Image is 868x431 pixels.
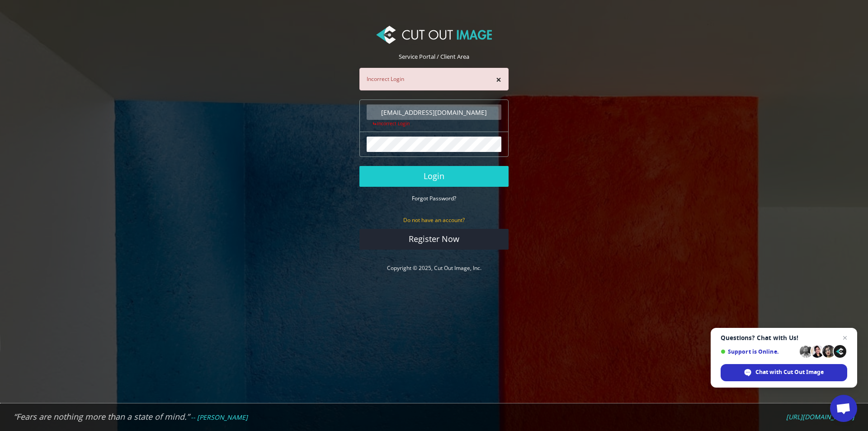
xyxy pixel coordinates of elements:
input: Email Address [367,104,501,120]
img: Cut Out Image [376,26,492,44]
div: Incorrect Login [359,68,509,90]
span: Support is Online. [721,348,797,355]
span: Chat with Cut Out Image [721,364,847,381]
small: Forgot Password? [412,194,456,202]
small: Do not have an account? [403,216,465,224]
div: Incorrect Login [367,120,501,127]
a: Copyright © 2025, Cut Out Image, Inc. [387,264,481,272]
button: Login [359,166,509,187]
span: Questions? Chat with Us! [721,334,847,341]
a: Forgot Password? [412,194,456,202]
a: Open chat [830,395,857,422]
a: Register Now [359,229,509,250]
em: “Fears are nothing more than a state of mind.” [14,411,189,422]
button: × [496,75,501,85]
em: [URL][DOMAIN_NAME] [786,412,854,421]
span: Chat with Cut Out Image [755,368,824,376]
span: Service Portal / Client Area [399,52,469,61]
a: [URL][DOMAIN_NAME] [786,413,854,421]
em: -- [PERSON_NAME] [191,413,248,422]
